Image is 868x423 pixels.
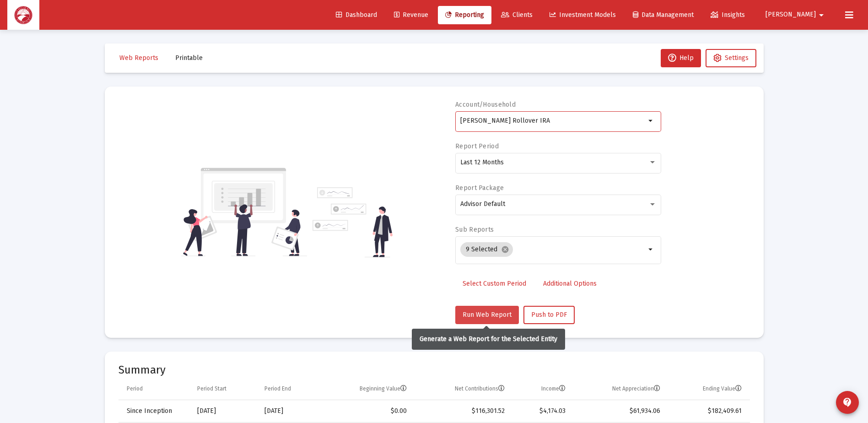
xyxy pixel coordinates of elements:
[667,378,749,400] td: Column Ending Value
[127,385,143,392] div: Period
[119,365,750,374] mat-card-title: Summary
[168,49,210,67] button: Printable
[119,378,191,400] td: Column Period
[460,242,513,257] mat-chip: 9 Selected
[541,385,566,392] div: Income
[455,385,505,392] div: Net Contributions
[119,400,191,422] td: Since Inception
[191,378,258,400] td: Column Period Start
[197,407,252,416] div: [DATE]
[360,385,407,392] div: Beginning Value
[625,6,701,24] a: Data Management
[766,11,816,19] span: [PERSON_NAME]
[531,311,567,319] span: Push to PDF
[455,184,504,192] label: Report Package
[460,117,646,125] input: Search or select an account or household
[460,158,504,166] span: Last 12 Months
[711,11,745,19] span: Insights
[336,11,377,19] span: Dashboard
[14,6,32,24] img: Dashboard
[197,385,226,392] div: Period Start
[322,378,413,400] td: Column Beginning Value
[455,226,494,233] label: Sub Reports
[842,397,853,408] mat-icon: contact_support
[445,11,484,19] span: Reporting
[438,6,491,24] a: Reporting
[394,11,428,19] span: Revenue
[542,6,623,24] a: Investment Models
[511,400,572,422] td: $4,174.03
[725,54,749,62] span: Settings
[633,11,694,19] span: Data Management
[523,306,575,324] button: Push to PDF
[413,400,511,422] td: $116,301.52
[181,167,307,257] img: reporting
[313,187,393,257] img: reporting-alt
[501,11,533,19] span: Clients
[661,49,701,67] button: Help
[112,49,166,67] button: Web Reports
[572,400,667,422] td: $61,934.06
[455,142,499,150] label: Report Period
[816,6,827,24] mat-icon: arrow_drop_down
[119,54,158,62] span: Web Reports
[387,6,436,24] a: Revenue
[413,378,511,400] td: Column Net Contributions
[460,240,646,259] mat-chip-list: Selection
[501,245,509,254] mat-icon: cancel
[494,6,540,24] a: Clients
[455,306,519,324] button: Run Web Report
[706,49,756,67] button: Settings
[667,400,749,422] td: $182,409.61
[543,280,597,287] span: Additional Options
[572,378,667,400] td: Column Net Appreciation
[460,200,505,208] span: Advisor Default
[703,6,752,24] a: Insights
[264,407,315,416] div: [DATE]
[264,385,291,392] div: Period End
[646,115,657,126] mat-icon: arrow_drop_down
[646,244,657,255] mat-icon: arrow_drop_down
[511,378,572,400] td: Column Income
[455,101,516,108] label: Account/Household
[322,400,413,422] td: $0.00
[175,54,203,62] span: Printable
[612,385,660,392] div: Net Appreciation
[463,280,526,287] span: Select Custom Period
[463,311,512,319] span: Run Web Report
[703,385,742,392] div: Ending Value
[755,5,838,24] button: [PERSON_NAME]
[329,6,384,24] a: Dashboard
[668,54,694,62] span: Help
[550,11,616,19] span: Investment Models
[258,378,322,400] td: Column Period End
